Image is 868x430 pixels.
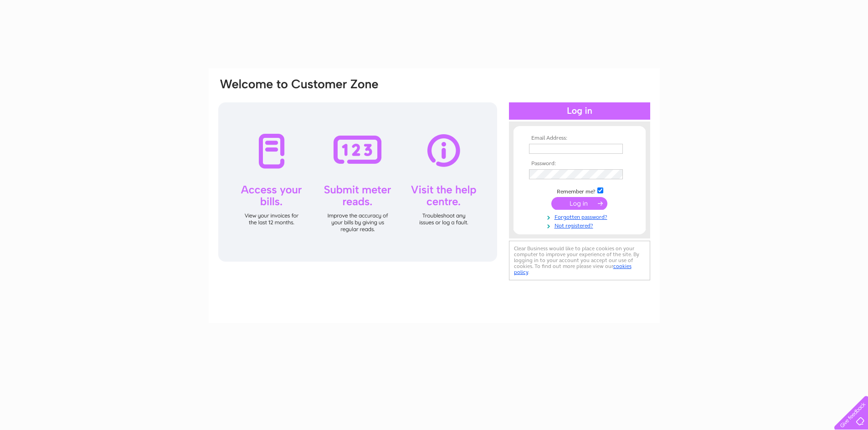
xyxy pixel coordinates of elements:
[529,221,632,229] a: Not registered?
[551,197,607,210] input: Submit
[509,241,650,280] div: Clear Business would like to place cookies on your computer to improve your experience of the sit...
[527,135,632,142] th: Email Address:
[527,161,632,167] th: Password:
[529,212,632,221] a: Forgotten password?
[514,263,632,275] a: cookies policy
[527,186,632,195] td: Remember me?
